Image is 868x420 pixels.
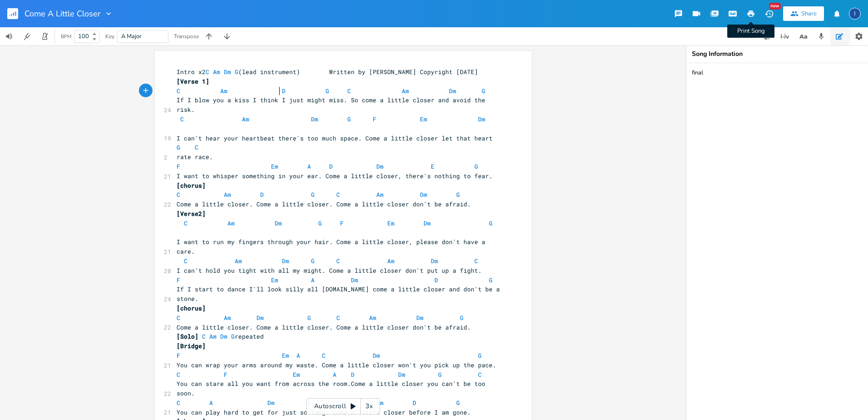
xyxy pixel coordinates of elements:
span: Am [376,190,384,199]
span: I want to run my fingers through your hair. Come a little closer, please don't have a care. [177,238,489,255]
span: If I blow you a kiss I think I just might miss. So come a little closer and avoid the risk. [177,96,489,114]
div: BPM [61,34,71,39]
span: Am [242,115,249,123]
span: D [282,87,286,95]
span: Dm [282,257,289,265]
span: F [177,162,180,170]
span: Am [402,87,409,95]
span: G [325,87,329,95]
span: C [478,370,482,379]
span: [Verse2] [177,210,206,218]
span: [Solo] [177,332,198,340]
span: C [180,115,184,123]
div: Transpose [174,34,199,39]
span: G [347,115,351,123]
span: Am [369,314,376,322]
span: Dm [311,115,318,123]
span: D [413,399,416,407]
span: A [311,276,315,284]
span: C [177,190,180,199]
span: C [184,257,187,265]
span: D [434,276,438,284]
span: Dm [224,68,231,76]
span: Intro x2 (lead instrument) Written by [PERSON_NAME] Copyright [DATE] [177,68,478,76]
span: C [336,314,340,322]
span: A [307,162,311,170]
span: G [489,219,493,227]
span: G [456,190,460,199]
span: repeated [177,332,264,340]
span: C [206,68,209,76]
span: C [177,87,180,95]
span: Am [227,219,235,227]
span: G [478,351,482,360]
button: I [849,3,861,24]
span: C [322,351,325,360]
span: G [318,219,322,227]
span: G [438,370,442,379]
span: [Bridge] [177,342,206,350]
span: G [482,87,485,95]
span: A Major [121,32,142,40]
span: Am [224,314,231,322]
span: A [333,370,336,379]
span: I want to whisper something in your ear. Come a little closer, there's nothing to fear. [177,172,493,180]
span: A [296,351,300,360]
span: C [474,257,478,265]
div: New [769,3,781,10]
span: Dm [416,314,424,322]
textarea: final [686,63,868,420]
span: G [307,314,311,322]
span: Am [235,257,242,265]
span: F [177,351,180,360]
span: Dm [256,314,264,322]
span: [chorus] [177,304,206,312]
div: 3x [361,398,377,415]
span: Em [271,162,278,170]
span: [chorus] [177,181,206,190]
span: Am [224,190,231,199]
span: Dm [431,257,438,265]
span: C [177,399,180,407]
span: Come a little closer. Come a little closer. Come a little closer don't be afraid. [177,200,471,208]
span: Am [209,332,217,340]
span: C [195,143,198,151]
span: G [231,332,235,340]
span: Em [271,276,278,284]
span: Dm [267,399,275,407]
span: D [329,162,333,170]
div: Autoscroll [306,398,380,415]
span: G [456,399,460,407]
span: C [202,332,206,340]
span: G [460,314,464,322]
span: E [431,162,434,170]
span: Dm [220,332,227,340]
span: D [351,370,355,379]
span: Dm [420,190,427,199]
span: Dm [424,219,431,227]
span: You can wrap your arms around my waste. Come a little closer won't you pick up the pace. [177,361,496,369]
span: F [340,219,344,227]
span: Dm [275,219,282,227]
span: You can play hard to get for just so long. Come a little closer before I am gone. [177,408,471,416]
button: New [760,5,778,22]
span: F [373,115,376,123]
span: Come a little closer. Come a little closer. Come a little closer don't be afraid. [177,323,471,331]
span: Am [213,68,220,76]
span: C [184,219,187,227]
span: Dm [478,115,485,123]
span: Dm [373,351,380,360]
span: C [177,314,180,322]
button: Share [783,6,824,21]
span: Dm [351,276,358,284]
div: Song Information [692,51,863,57]
span: G [177,143,180,151]
span: Em [420,115,427,123]
div: Key [105,34,114,39]
span: rate race. [177,153,213,161]
span: G [311,190,315,199]
span: [Verse 1] [177,77,209,85]
span: D [260,190,264,199]
span: A [209,399,213,407]
span: Am [387,257,395,265]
